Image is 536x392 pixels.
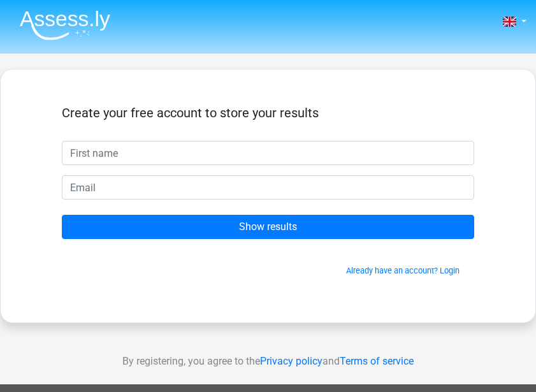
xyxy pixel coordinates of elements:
h5: Create your free account to store your results [62,105,474,120]
a: Terms of service [340,355,414,367]
input: Email [62,175,474,200]
a: Already have an account? Login [346,266,460,275]
input: Show results [62,215,474,239]
input: First name [62,141,474,165]
a: Privacy policy [260,355,322,367]
img: Assessly [20,10,110,40]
